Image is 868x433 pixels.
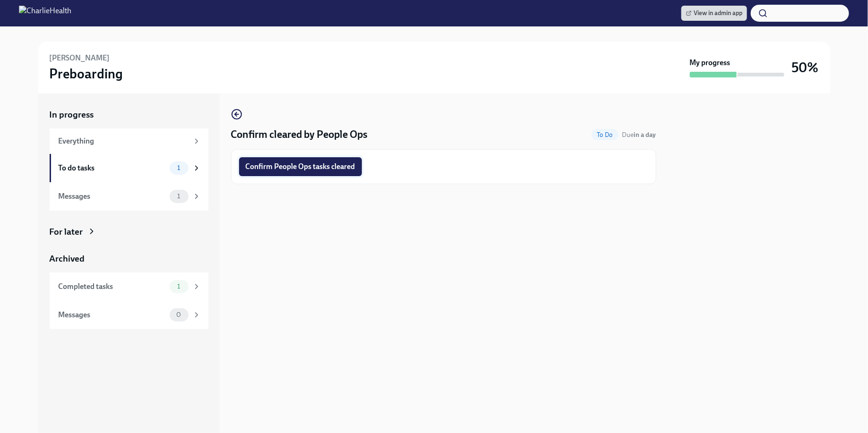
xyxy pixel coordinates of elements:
[792,59,819,76] h3: 50%
[231,127,368,142] h4: Confirm cleared by People Ops
[686,8,742,18] span: View in admin app
[592,131,619,138] span: To Do
[59,163,166,173] div: To do tasks
[634,131,656,139] strong: in a day
[50,301,208,329] a: Messages0
[622,130,656,139] span: September 21st, 2025 09:00
[50,253,208,265] a: Archived
[50,154,208,182] a: To do tasks1
[172,283,186,290] span: 1
[171,311,187,318] span: 0
[50,272,208,301] a: Completed tasks1
[681,6,747,21] a: View in admin app
[59,191,166,202] div: Messages
[50,109,208,121] a: In progress
[50,182,208,211] a: Messages1
[172,193,186,200] span: 1
[59,310,166,320] div: Messages
[59,281,166,292] div: Completed tasks
[50,65,123,82] h3: Preboarding
[690,58,730,68] strong: My progress
[172,164,186,171] span: 1
[50,53,110,63] h6: [PERSON_NAME]
[50,226,83,238] div: For later
[50,128,208,154] a: Everything
[622,131,656,139] span: Due
[239,157,362,176] button: Confirm People Ops tasks cleared
[50,226,208,238] a: For later
[246,162,355,171] span: Confirm People Ops tasks cleared
[59,136,189,146] div: Everything
[19,6,71,21] img: CharlieHealth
